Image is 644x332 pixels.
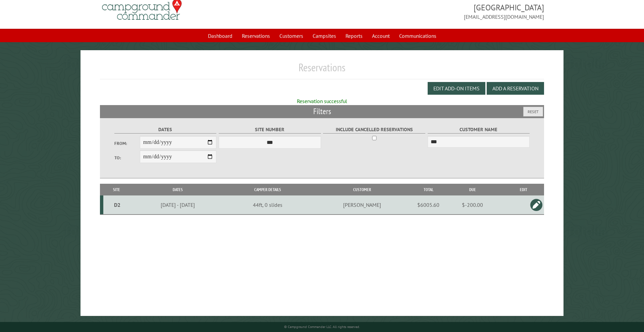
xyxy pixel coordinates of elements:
[428,126,530,134] label: Customer Name
[100,61,544,79] h1: Reservations
[523,107,543,116] button: Reset
[442,195,503,215] td: $-200.00
[238,29,274,42] a: Reservations
[309,184,415,195] th: Customer
[114,155,140,161] label: To:
[131,201,225,208] div: [DATE] - [DATE]
[114,140,140,147] label: From:
[204,29,236,42] a: Dashboard
[219,126,321,134] label: Site Number
[226,195,309,215] td: 44ft, 0 slides
[103,184,130,195] th: Site
[309,195,415,215] td: [PERSON_NAME]
[368,29,394,42] a: Account
[114,126,217,134] label: Dates
[100,105,544,118] h2: Filters
[487,82,544,95] button: Add a Reservation
[106,201,129,208] div: D2
[442,184,503,195] th: Due
[415,195,442,215] td: $6005.60
[130,184,226,195] th: Dates
[309,29,340,42] a: Campsites
[322,2,544,21] span: [GEOGRAPHIC_DATA] [EMAIL_ADDRESS][DOMAIN_NAME]
[284,325,360,329] small: © Campground Commander LLC. All rights reserved.
[415,184,442,195] th: Total
[428,82,485,95] button: Edit Add-on Items
[395,29,440,42] a: Communications
[503,184,544,195] th: Edit
[341,29,367,42] a: Reports
[323,126,425,134] label: Include Cancelled Reservations
[226,184,309,195] th: Camper Details
[100,97,544,105] div: Reservation successful
[275,29,307,42] a: Customers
